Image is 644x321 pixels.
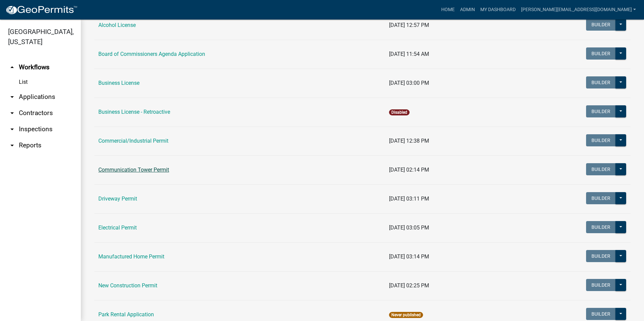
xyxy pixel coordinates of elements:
button: Builder [586,279,616,291]
a: Admin [457,3,478,16]
a: Communication Tower Permit [98,167,169,173]
span: [DATE] 03:14 PM [389,253,429,260]
a: Driveway Permit [98,195,137,202]
span: [DATE] 02:14 PM [389,167,429,173]
button: Builder [586,47,616,60]
a: Electrical Permit [98,224,137,231]
a: Business License - Retroactive [98,109,170,115]
span: Never published [389,312,423,318]
a: Home [439,3,457,16]
a: [PERSON_NAME][EMAIL_ADDRESS][DOMAIN_NAME] [518,3,639,16]
span: [DATE] 12:38 PM [389,138,429,144]
a: Manufactured Home Permit [98,253,164,260]
i: arrow_drop_down [8,125,16,133]
i: arrow_drop_down [8,109,16,117]
button: Builder [586,308,616,320]
button: Builder [586,192,616,204]
button: Builder [586,19,616,31]
button: Builder [586,105,616,117]
i: arrow_drop_down [8,93,16,101]
span: [DATE] 03:05 PM [389,224,429,231]
span: [DATE] 12:57 PM [389,22,429,28]
button: Builder [586,76,616,88]
a: Alcohol License [98,22,136,28]
button: Builder [586,134,616,146]
a: Commercial/Industrial Permit [98,138,168,144]
span: [DATE] 11:54 AM [389,51,429,57]
span: [DATE] 03:11 PM [389,195,429,202]
i: arrow_drop_down [8,141,16,149]
span: [DATE] 03:00 PM [389,80,429,86]
span: [DATE] 02:25 PM [389,282,429,289]
button: Builder [586,163,616,175]
button: Builder [586,250,616,262]
a: My Dashboard [478,3,518,16]
a: Business License [98,80,139,86]
a: Park Rental Application [98,311,154,318]
span: Disabled [389,109,410,115]
a: New Construction Permit [98,282,157,289]
i: arrow_drop_up [8,63,16,71]
button: Builder [586,221,616,233]
a: Board of Commissioners Agenda Application [98,51,205,57]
